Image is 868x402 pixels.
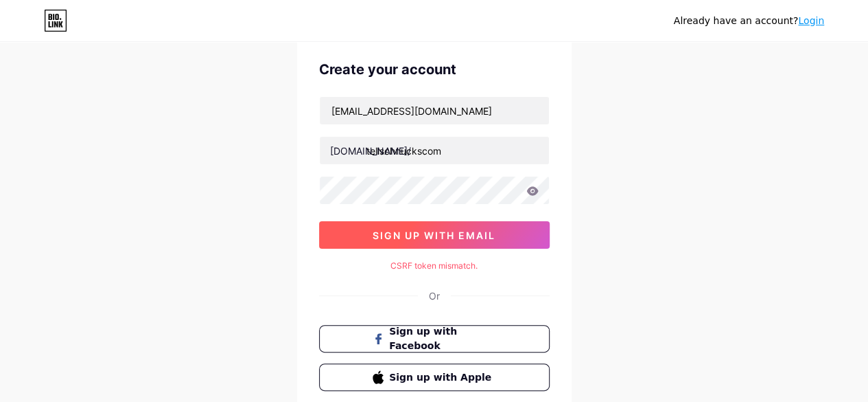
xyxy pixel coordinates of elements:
[798,15,824,26] a: Login
[429,289,440,303] div: Or
[319,59,550,80] div: Create your account
[320,97,549,124] input: Email
[319,221,550,249] button: sign up with email
[319,325,550,353] button: Sign up with Facebook
[319,364,550,391] button: Sign up with Apple
[674,14,824,28] div: Already have an account?
[373,230,495,241] span: sign up with email
[389,370,495,385] span: Sign up with Apple
[320,137,549,164] input: username
[319,260,550,272] div: CSRF token mismatch.
[330,144,411,158] div: [DOMAIN_NAME]/
[389,324,495,353] span: Sign up with Facebook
